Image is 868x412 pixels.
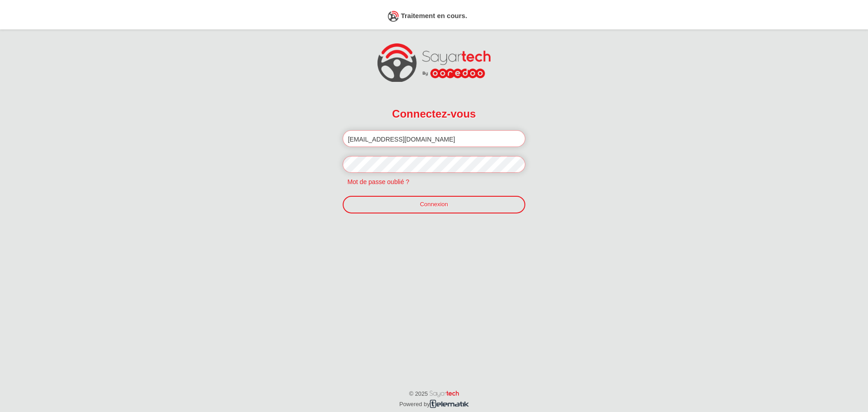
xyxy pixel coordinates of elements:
[343,130,525,147] input: Email
[343,196,525,213] a: Connexion
[401,12,467,19] span: Traitement en cours.
[430,400,469,407] img: telematik.png
[429,391,459,397] img: word_sayartech.png
[370,380,498,409] p: © 2025 Powered by
[343,178,414,185] a: Mot de passe oublié ?
[343,102,525,126] h2: Connectez-vous
[388,11,399,22] img: loading.gif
